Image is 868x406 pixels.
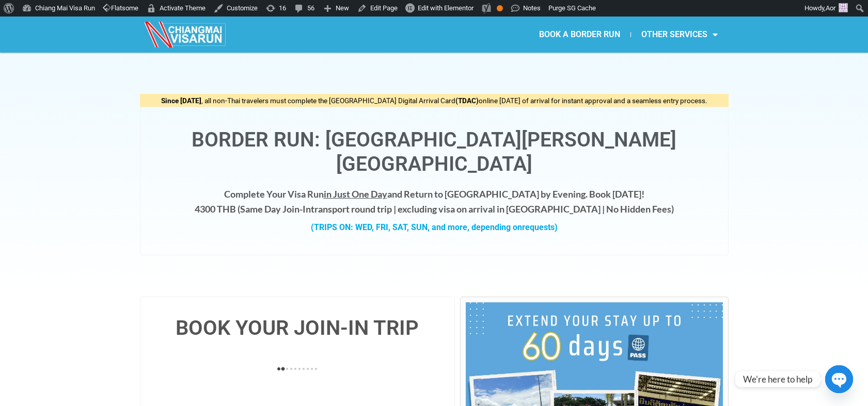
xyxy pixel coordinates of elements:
[151,318,445,338] h4: BOOK YOUR JOIN-IN TRIP
[161,96,201,105] strong: Since [DATE]
[240,203,311,215] strong: Same Day Join-In
[161,96,707,105] span: , all non-Thai travelers must complete the [GEOGRAPHIC_DATA] Digital Arrival Card online [DATE] o...
[324,188,387,200] span: in Just One Day
[826,4,835,12] span: Aor
[497,5,503,11] div: OK
[418,4,474,12] span: Edit with Elementor
[455,96,479,105] strong: (TDAC)
[151,128,718,176] h1: Border Run: [GEOGRAPHIC_DATA][PERSON_NAME][GEOGRAPHIC_DATA]
[311,222,558,232] strong: (TRIPS ON: WED, FRI, SAT, SUN, and more, depending on
[529,23,630,46] a: BOOK A BORDER RUN
[434,23,728,46] nav: Menu
[151,187,718,217] h4: Complete Your Visa Run and Return to [GEOGRAPHIC_DATA] by Evening. Book [DATE]! 4300 THB ( transp...
[631,23,728,46] a: OTHER SERVICES
[522,222,558,232] span: requests)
